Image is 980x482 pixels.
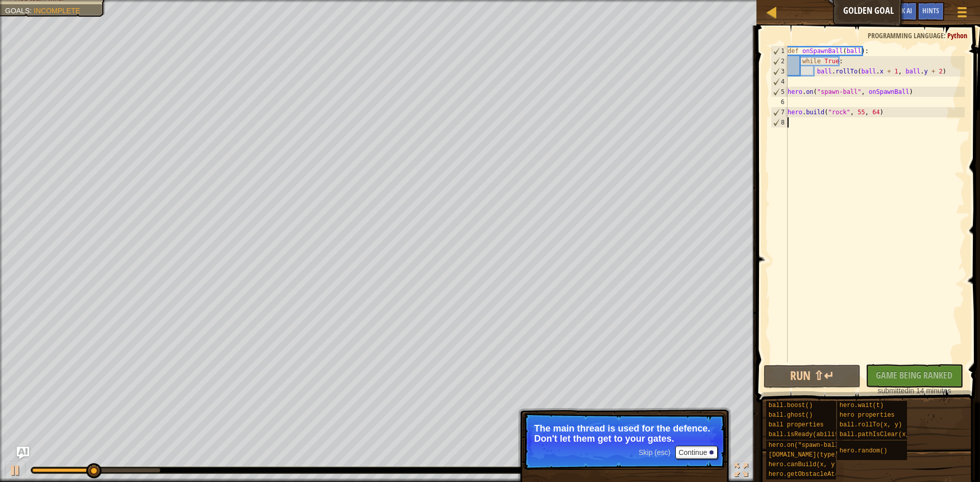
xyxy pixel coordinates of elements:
span: ball.rollTo(x, y) [840,421,902,428]
button: Ask AI [890,2,917,21]
span: Hints [922,6,939,15]
span: ball.pathIsClear(x, y) [840,431,920,438]
button: Show game menu [949,2,975,26]
span: [DOMAIN_NAME](type, x, y) [769,451,861,459]
div: in 14 minutes [871,386,958,396]
span: ball.ghost() [769,412,813,419]
span: hero properties [840,412,895,419]
span: ball properties [769,421,824,428]
span: hero.random() [840,447,888,454]
div: 3 [771,66,788,77]
span: Goals [5,7,30,15]
span: ball.isReady(ability) [769,431,846,438]
div: 4 [771,77,788,87]
button: Run ⇧↵ [764,365,861,388]
button: Ctrl + P: Play [5,461,26,482]
div: 8 [771,117,788,128]
span: Programming language [868,31,944,40]
div: 2 [771,56,788,66]
button: Toggle fullscreen [731,461,751,482]
div: 7 [771,107,788,117]
span: Ask AI [895,6,912,15]
button: Continue [675,446,718,459]
span: Python [947,31,967,40]
span: Incomplete [34,7,80,15]
div: 6 [771,97,788,107]
span: : [30,7,34,15]
div: 1 [771,46,788,56]
div: 5 [771,87,788,97]
span: submitted [877,387,909,395]
span: hero.wait(t) [840,402,884,409]
span: ball.boost() [769,402,813,409]
span: hero.canBuild(x, y) [769,461,839,468]
button: Ask AI [17,447,29,459]
span: hero.getObstacleAt(x, y) [769,471,857,478]
span: hero.on("spawn-ball", f) [769,442,857,449]
span: Skip (esc) [639,448,670,456]
span: : [944,31,947,40]
p: The main thread is used for the defence. Don't let them get to your gates. [534,423,715,444]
